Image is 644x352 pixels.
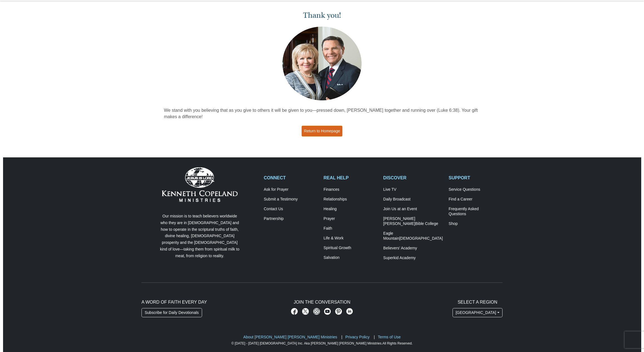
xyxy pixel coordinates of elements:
a: Superkid Academy [383,256,443,261]
p: We stand with you believing that as you give to others it will be given to you—pressed down, [PER... [164,107,480,120]
a: Live TV [383,187,443,192]
a: Prayer [324,216,377,221]
a: Daily Broadcast [383,197,443,202]
a: Relationships [324,197,377,202]
span: A Word of Faith Every Day [141,300,207,304]
a: About [PERSON_NAME] [PERSON_NAME] Ministries [243,335,337,339]
a: Terms of Use [378,335,401,339]
a: [PERSON_NAME] [PERSON_NAME]Bible College [383,216,443,226]
a: Return to Homepage [302,126,343,137]
h2: Join The Conversation [264,299,380,305]
img: Kenneth Copeland Ministries [162,167,238,202]
button: [GEOGRAPHIC_DATA] [452,308,503,318]
a: Frequently AskedQuestions [449,207,503,217]
a: Subscribe for Daily Devotionals [141,308,202,318]
a: Faith [324,226,377,231]
a: Join Us at an Event [383,207,443,212]
h2: CONNECT [264,175,318,180]
a: Healing [324,207,377,212]
a: © [DATE] - [DATE] [231,341,258,345]
p: Our mission is to teach believers worldwide who they are in [DEMOGRAPHIC_DATA] and how to operate... [159,213,241,259]
h2: REAL HELP [324,175,377,180]
a: Contact Us [264,207,318,212]
a: Aka [PERSON_NAME] [PERSON_NAME] Ministries. [304,341,382,345]
a: Life & Work [324,236,377,241]
a: Privacy Policy [345,335,370,339]
a: Find a Career [449,197,503,202]
a: Salvation [324,255,377,260]
a: Partnership [264,216,318,221]
h1: Thank you! [164,11,480,20]
a: Spiritual Growth [324,246,377,251]
p: All Rights Reserved. [141,341,503,346]
a: Shop [449,221,503,226]
h2: SUPPORT [449,175,503,180]
a: Service Questions [449,187,503,192]
span: [DEMOGRAPHIC_DATA] [399,236,443,241]
a: Believers’ Academy [383,246,443,251]
h2: Select A Region [452,299,503,305]
h2: DISCOVER [383,175,443,180]
span: Bible College [415,221,438,226]
a: [DEMOGRAPHIC_DATA] Inc. [260,341,303,345]
a: Ask for Prayer [264,187,318,192]
a: Submit a Testimony [264,197,318,202]
a: Eagle Mountain[DEMOGRAPHIC_DATA] [383,231,443,241]
a: Finances [324,187,377,192]
img: Kenneth and Gloria [281,25,363,102]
